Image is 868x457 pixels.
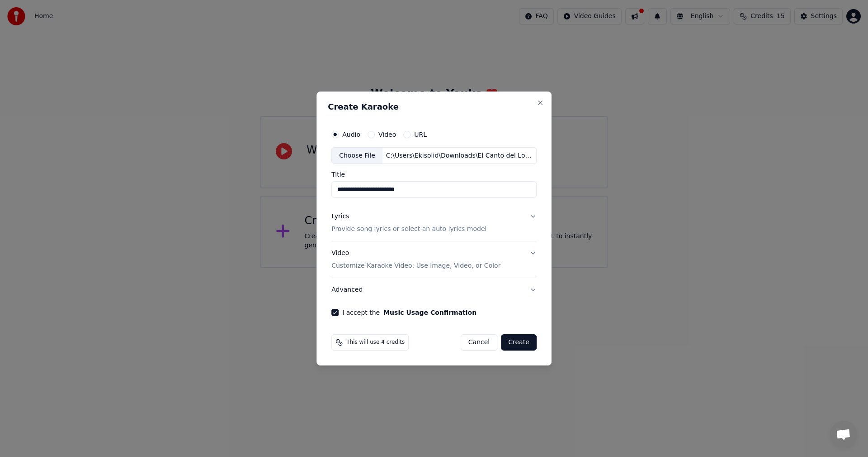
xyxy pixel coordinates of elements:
label: Audio [342,131,360,138]
div: Video [331,249,500,271]
span: This will use 4 credits [346,339,405,346]
div: C:\Users\Ekisolid\Downloads\El Canto del Loco - Besos\El Canto del Loco - Besos.mp3 [382,151,536,160]
p: Provide song lyrics or select an auto lyrics model [331,225,486,234]
button: Advanced [331,278,537,302]
h2: Create Karaoke [328,103,540,111]
label: I accept the [342,309,476,316]
button: Cancel [461,334,497,351]
label: Video [378,131,396,138]
button: VideoCustomize Karaoke Video: Use Image, Video, or Color [331,242,537,278]
button: I accept the [383,309,476,316]
button: LyricsProvide song lyrics or select an auto lyrics model [331,205,537,241]
label: URL [414,131,427,138]
label: Title [331,172,537,178]
div: Lyrics [331,212,349,221]
p: Customize Karaoke Video: Use Image, Video, or Color [331,261,500,270]
div: Choose File [332,148,382,164]
button: Create [501,334,537,351]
